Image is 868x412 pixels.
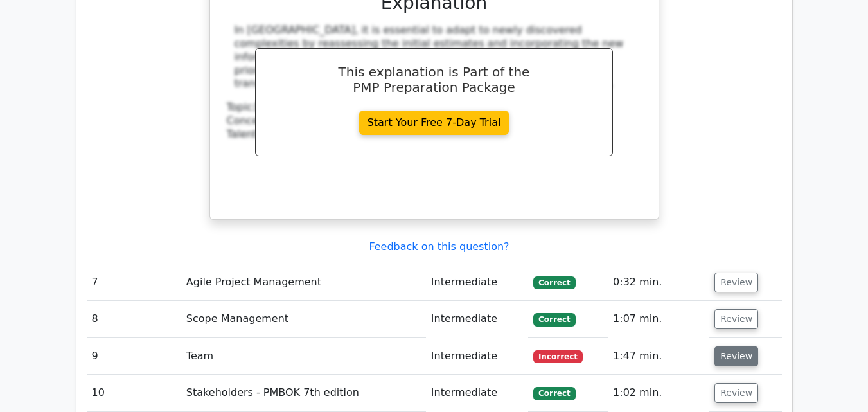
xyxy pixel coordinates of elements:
[608,301,709,337] td: 1:07 min.
[181,264,426,301] td: Agile Project Management
[359,111,509,135] a: Start Your Free 7-Day Trial
[714,309,758,329] button: Review
[533,276,575,289] span: Correct
[87,264,181,301] td: 7
[235,24,634,91] div: In [GEOGRAPHIC_DATA], it is essential to adapt to newly discovered complexities by reassessing th...
[181,375,426,411] td: Stakeholders - PMBOK 7th edition
[181,338,426,375] td: Team
[714,346,758,366] button: Review
[181,301,426,337] td: Scope Management
[533,313,575,326] span: Correct
[714,273,758,292] button: Review
[714,383,758,403] button: Review
[369,240,509,253] a: Feedback on this question?
[533,350,583,363] span: Incorrect
[87,375,181,411] td: 10
[608,338,709,375] td: 1:47 min.
[87,301,181,337] td: 8
[426,375,528,411] td: Intermediate
[87,338,181,375] td: 9
[608,375,709,411] td: 1:02 min.
[227,101,642,141] div: Talent Triangle:
[533,387,575,400] span: Correct
[227,101,642,114] div: Topic:
[608,264,709,301] td: 0:32 min.
[227,114,642,128] div: Concept:
[426,338,528,375] td: Intermediate
[426,301,528,337] td: Intermediate
[426,264,528,301] td: Intermediate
